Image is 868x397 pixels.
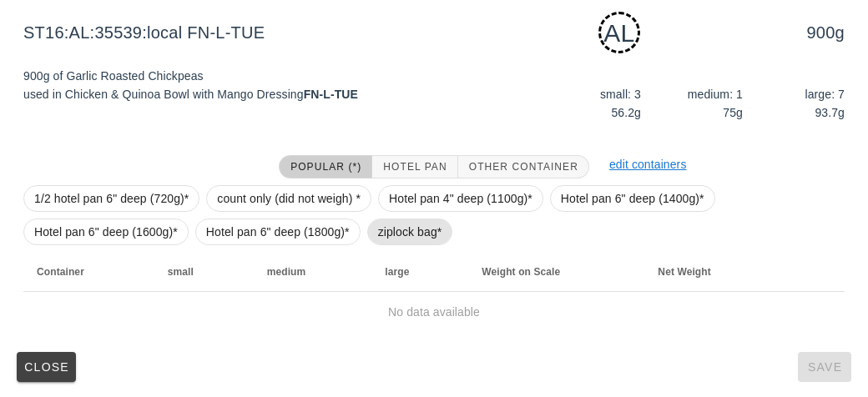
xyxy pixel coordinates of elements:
[482,266,560,278] span: Weight on Scale
[542,82,644,125] div: small: 3 56.2g
[279,155,372,178] button: Popular (*)
[13,57,434,138] div: 900g of Garlic Roasted Chickpeas used in Chicken & Quinoa Bowl with Mango Dressing
[34,219,178,244] span: Hotel pan 6" deep (1600g)*
[468,161,578,173] span: Other Container
[389,186,532,211] span: Hotel pan 4" deep (1100g)*
[23,360,69,374] span: Close
[34,186,189,211] span: 1/2 hotel pan 6" deep (720g)*
[784,252,845,292] th: Not sorted. Activate to sort ascending.
[371,252,468,292] th: large: Not sorted. Activate to sort ascending.
[290,161,361,173] span: Popular (*)
[37,266,84,278] span: Container
[23,292,845,332] td: No data available
[468,252,644,292] th: Weight on Scale: Not sorted. Activate to sort ascending.
[746,82,848,125] div: large: 7 93.7g
[254,252,372,292] th: medium: Not sorted. Activate to sort ascending.
[458,155,589,178] button: Other Container
[168,266,194,278] span: small
[609,158,687,171] a: edit containers
[644,82,746,125] div: medium: 1 75g
[598,12,640,53] div: AL
[23,252,154,292] th: Container: Not sorted. Activate to sort ascending.
[382,161,447,173] span: Hotel Pan
[267,266,306,278] span: medium
[17,352,76,382] button: Close
[217,186,361,211] span: count only (did not weigh) *
[206,219,350,244] span: Hotel pan 6" deep (1800g)*
[658,266,710,278] span: Net Weight
[644,252,783,292] th: Net Weight: Not sorted. Activate to sort ascending.
[372,155,457,178] button: Hotel Pan
[561,186,704,211] span: Hotel pan 6" deep (1400g)*
[378,219,442,244] span: ziplock bag*
[304,88,358,101] strong: FN-L-TUE
[385,266,409,278] span: large
[154,252,254,292] th: small: Not sorted. Activate to sort ascending.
